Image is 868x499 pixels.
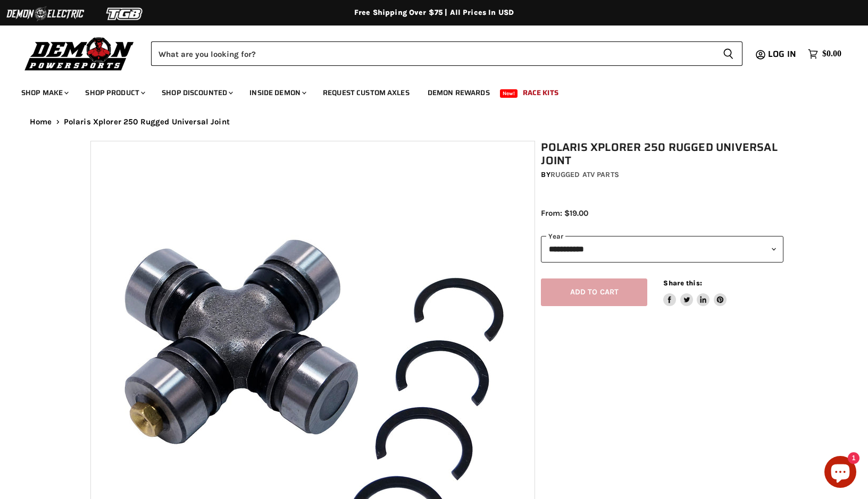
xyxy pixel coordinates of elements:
[500,89,518,98] span: New!
[151,41,742,66] form: Product
[9,117,859,126] nav: Breadcrumbs
[64,117,230,126] span: Polaris Xplorer 250 Rugged Universal Joint
[663,279,702,287] span: Share this:
[13,82,75,104] a: Shop Make
[13,78,839,104] ul: Main menu
[768,47,796,61] span: Log in
[515,82,566,104] a: Race Kits
[5,4,85,24] img: Demon Electric Logo 2
[77,82,152,104] a: Shop Product
[663,278,727,307] aside: Share this:
[541,169,783,181] div: by
[763,49,803,59] a: Log in
[541,141,783,167] h1: Polaris Xplorer 250 Rugged Universal Joint
[85,4,165,24] img: TGB Logo 2
[803,46,847,62] a: $0.00
[822,49,841,59] span: $0.00
[541,208,588,218] span: From: $19.00
[821,456,859,490] inbox-online-store-chat: Shopify online store chat
[151,41,714,66] input: Search
[21,35,138,72] img: Demon Powersports
[30,117,52,126] a: Home
[420,82,498,104] a: Demon Rewards
[315,82,418,104] a: Request Custom Axles
[541,236,783,262] select: year
[241,82,313,104] a: Inside Demon
[550,170,619,179] a: Rugged ATV Parts
[9,8,859,18] div: Free Shipping Over $75 | All Prices In USD
[154,82,239,104] a: Shop Discounted
[714,41,742,66] button: Search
